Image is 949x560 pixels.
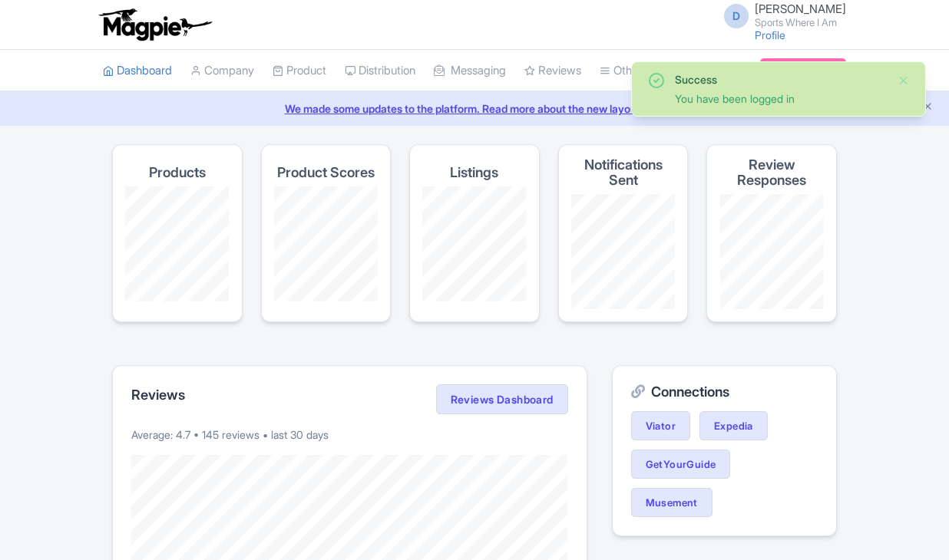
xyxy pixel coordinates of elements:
a: Company [190,50,254,92]
a: Reviews [524,50,581,92]
img: logo-ab69f6fb50320c5b225c76a69d11143b.png [95,8,214,41]
a: Musement [631,488,713,517]
a: Messaging [434,50,506,92]
a: Subscription [760,58,846,81]
a: GetYourGuide [631,450,731,479]
span: D [724,4,749,28]
div: Success [675,71,885,87]
h4: Review Responses [719,157,824,188]
span: [PERSON_NAME] [755,2,846,16]
a: Reviews Dashboard [436,384,568,415]
h4: Product Scores [277,165,375,180]
a: Other [600,50,642,92]
a: Expedia [699,411,768,440]
a: Dashboard [103,50,172,92]
button: Close [898,71,910,90]
h4: Listings [450,165,498,180]
a: Distribution [345,50,415,92]
h4: Notifications Sent [571,157,676,188]
p: Average: 4.7 • 145 reviews • last 30 days [131,427,568,443]
a: Profile [755,28,785,41]
a: D [PERSON_NAME] Sports Where I Am [715,3,846,28]
a: Product [273,50,326,92]
button: Close announcement [922,99,934,117]
h2: Reviews [131,387,185,403]
h2: Connections [631,384,818,400]
a: Viator [631,411,690,440]
small: Sports Where I Am [755,18,846,28]
div: You have been logged in [675,91,885,107]
h4: Products [149,165,206,180]
a: We made some updates to the platform. Read more about the new layout [9,100,940,117]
